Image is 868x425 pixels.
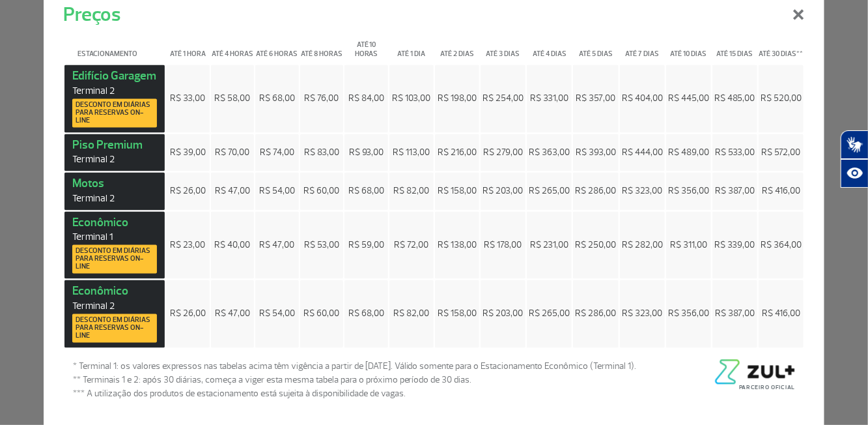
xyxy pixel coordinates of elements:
[668,308,709,319] span: R$ 356,00
[438,308,477,319] span: R$ 158,00
[259,239,294,250] span: R$ 47,00
[759,31,804,64] th: Até 30 dias**
[214,93,250,104] span: R$ 58,00
[762,186,800,197] span: R$ 416,00
[622,239,663,250] span: R$ 282,00
[72,154,157,166] span: Terminal 2
[715,186,755,197] span: R$ 387,00
[170,308,206,319] span: R$ 26,00
[576,93,616,104] span: R$ 357,00
[761,93,802,104] span: R$ 520,00
[76,101,154,125] span: Desconto em diárias para reservas on-line
[259,308,295,319] span: R$ 54,00
[530,239,568,250] span: R$ 231,00
[215,186,250,197] span: R$ 47,00
[349,147,384,158] span: R$ 93,00
[620,31,665,64] th: Até 7 dias
[438,147,477,158] span: R$ 216,00
[255,31,299,64] th: Até 6 horas
[73,373,637,387] span: ** Terminais 1 e 2: após 30 diárias, começa a viger esta mesma tabela para o próximo período de 3...
[483,308,524,319] span: R$ 203,00
[72,300,157,312] span: Terminal 2
[527,31,572,64] th: Até 4 dias
[715,147,755,158] span: R$ 533,00
[304,239,339,250] span: R$ 53,00
[72,192,157,205] span: Terminal 2
[483,93,524,104] span: R$ 254,00
[484,239,522,250] span: R$ 178,00
[712,359,795,384] img: logo-zul-black.png
[762,147,801,158] span: R$ 572,00
[215,147,249,158] span: R$ 70,00
[483,147,523,158] span: R$ 279,00
[483,186,524,197] span: R$ 203,00
[393,186,429,197] span: R$ 82,00
[72,215,157,274] strong: Econômico
[64,31,165,64] th: Estacionamento
[73,359,637,373] span: * Terminal 1: os valores expressos nas tabelas acima têm vigência a partir de [DATE]. Válido some...
[170,186,206,197] span: R$ 26,00
[762,308,800,319] span: R$ 416,00
[481,31,525,64] th: Até 3 dias
[573,31,618,64] th: Até 5 dias
[622,186,662,197] span: R$ 323,00
[715,308,755,319] span: R$ 387,00
[530,93,568,104] span: R$ 331,00
[72,284,157,343] strong: Econômico
[622,93,663,104] span: R$ 404,00
[300,31,344,64] th: Até 8 horas
[166,31,210,64] th: Até 1 hora
[668,147,709,158] span: R$ 489,00
[739,384,796,391] span: Parceiro Oficial
[393,147,430,158] span: R$ 113,00
[304,186,340,197] span: R$ 60,00
[438,239,477,250] span: R$ 138,00
[259,186,295,197] span: R$ 54,00
[348,239,384,250] span: R$ 59,00
[529,147,570,158] span: R$ 363,00
[170,93,205,104] span: R$ 33,00
[576,147,616,158] span: R$ 393,00
[394,239,428,250] span: R$ 72,00
[712,31,757,64] th: Até 15 dias
[259,93,295,104] span: R$ 68,00
[576,308,617,319] span: R$ 286,00
[72,231,157,244] span: Terminal 1
[715,93,755,104] span: R$ 485,00
[670,239,707,250] span: R$ 311,00
[76,248,154,271] span: Desconto em diárias para reservas on-line
[435,31,479,64] th: Até 2 dias
[622,308,662,319] span: R$ 323,00
[76,316,154,340] span: Desconto em diárias para reservas on-line
[215,308,250,319] span: R$ 47,00
[260,147,294,158] span: R$ 74,00
[348,308,384,319] span: R$ 68,00
[841,130,868,159] button: Abrir tradutor de língua de sinais.
[576,239,617,250] span: R$ 250,00
[348,93,384,104] span: R$ 84,00
[170,147,206,158] span: R$ 39,00
[211,31,255,64] th: Até 4 horas
[841,159,868,188] button: Abrir recursos assistivos.
[529,186,570,197] span: R$ 265,00
[393,308,429,319] span: R$ 82,00
[438,93,477,104] span: R$ 198,00
[304,308,340,319] span: R$ 60,00
[761,239,802,250] span: R$ 364,00
[304,147,339,158] span: R$ 83,00
[438,186,477,197] span: R$ 158,00
[72,85,157,97] span: Terminal 2
[214,239,250,250] span: R$ 40,00
[72,69,157,128] strong: Edifício Garagem
[715,239,755,250] span: R$ 339,00
[72,177,157,205] strong: Motos
[73,387,637,400] span: *** A utilização dos produtos de estacionamento está sujeita à disponibilidade de vagas.
[344,31,388,64] th: Até 10 horas
[666,31,711,64] th: Até 10 dias
[305,93,339,104] span: R$ 76,00
[72,138,157,166] strong: Piso Premium
[170,239,205,250] span: R$ 23,00
[668,186,709,197] span: R$ 356,00
[622,147,663,158] span: R$ 444,00
[389,31,434,64] th: Até 1 dia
